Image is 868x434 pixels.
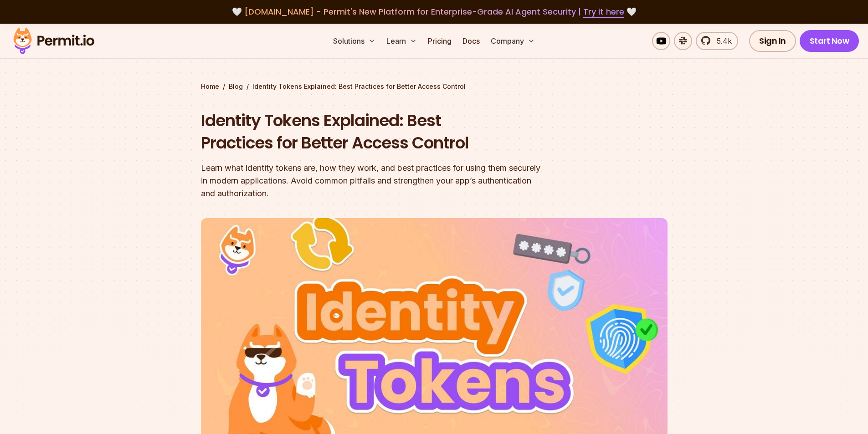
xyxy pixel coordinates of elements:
a: Pricing [424,32,455,50]
a: 5.4k [696,32,738,50]
a: Try it here [583,6,624,18]
span: 5.4k [711,36,732,46]
h1: Identity Tokens Explained: Best Practices for Better Access Control [201,109,551,154]
div: Learn what identity tokens are, how they work, and best practices for using them securely in mode... [201,162,551,200]
a: Blog [229,82,243,91]
a: Home [201,82,219,91]
a: Sign In [749,30,796,52]
button: Learn [383,32,421,50]
div: / / [201,82,668,91]
img: Permit logo [9,26,98,56]
button: Solutions [329,32,379,50]
a: Docs [459,32,483,50]
button: Company [487,32,539,50]
a: Start Now [800,30,859,52]
span: [DOMAIN_NAME] - Permit's New Platform for Enterprise-Grade AI Agent Security | [244,6,624,17]
div: 🤍 🤍 [22,5,846,18]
